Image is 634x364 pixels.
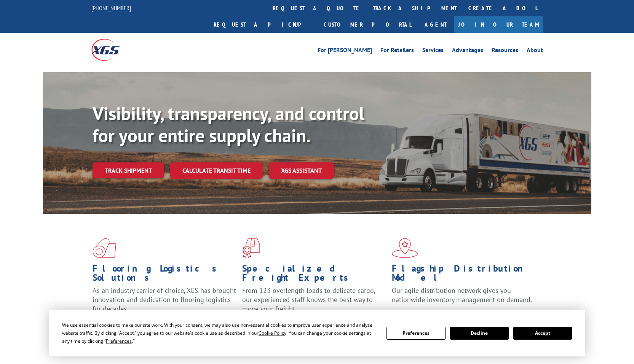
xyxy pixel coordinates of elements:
[318,16,417,33] a: Customer Portal
[318,47,372,56] a: For [PERSON_NAME]
[422,47,444,56] a: Services
[450,327,509,340] button: Decline
[380,47,414,56] a: For Retailers
[417,16,454,33] a: Agent
[259,330,286,336] span: Cookie Policy
[242,238,260,258] img: xgs-icon-focused-on-flooring-red
[452,47,483,56] a: Advantages
[242,264,386,286] h1: Specialized Freight Experts
[269,162,334,179] a: XGS ASSISTANT
[527,47,543,56] a: About
[106,338,132,344] span: Preferences
[392,264,536,286] h1: Flagship Distribution Model
[62,321,377,345] div: We use essential cookies to make our site work. With your consent, we may also use non-essential ...
[513,327,572,340] button: Accept
[93,264,236,286] h1: Flooring Logistics Solutions
[386,327,445,340] button: Preferences
[91,4,131,12] a: [PHONE_NUMBER]
[392,238,418,258] img: xgs-icon-flagship-distribution-model-red
[170,162,263,179] a: Calculate transit time
[208,16,318,33] a: Request a pickup
[392,286,532,304] span: Our agile distribution network gives you nationwide inventory management on demand.
[93,286,236,313] span: As an industry carrier of choice, XGS has brought innovation and dedication to flooring logistics...
[93,102,364,147] b: Visibility, transparency, and control for your entire supply chain.
[492,47,518,56] a: Resources
[454,16,543,33] a: Join Our Team
[93,162,164,178] a: Track shipment
[49,310,585,356] div: Cookie Consent Prompt
[93,238,116,258] img: xgs-icon-total-supply-chain-intelligence-red
[242,286,386,320] p: From 123 overlength loads to delicate cargo, our experienced staff knows the best way to move you...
